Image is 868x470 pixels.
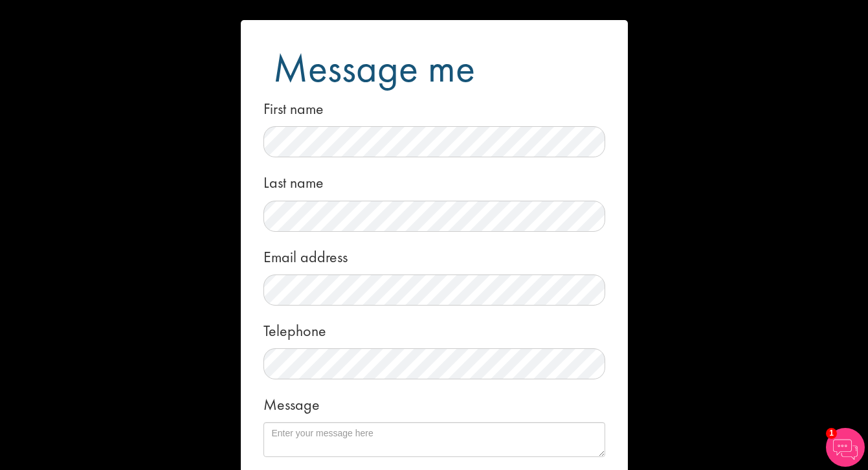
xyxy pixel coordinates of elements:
[263,241,348,268] label: Email address
[263,389,320,416] label: Message
[826,428,837,439] span: 1
[263,167,324,194] label: Last name
[263,315,326,342] label: Telephone
[826,428,865,467] img: Chatbot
